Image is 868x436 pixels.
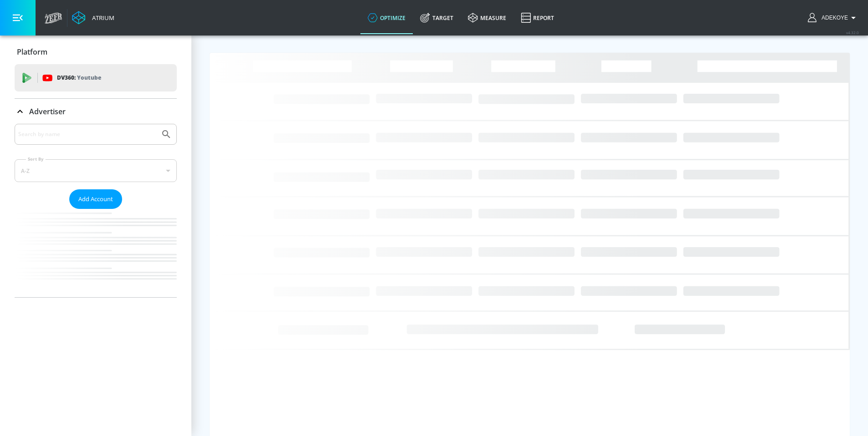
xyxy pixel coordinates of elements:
span: Add Account [78,194,113,204]
a: Atrium [72,11,114,25]
a: Target [413,1,461,34]
div: Advertiser [15,99,177,124]
span: login as: adekoye.oladapo@zefr.com [818,15,848,21]
div: DV360: Youtube [15,64,177,91]
a: optimize [360,1,413,34]
label: Sort By [26,156,46,162]
p: Youtube [77,73,101,82]
a: measure [461,1,514,34]
button: Add Account [69,189,122,209]
button: Adekoye [808,12,859,23]
input: Search by name [18,128,156,140]
span: v 4.32.0 [846,30,859,35]
nav: list of Advertiser [15,209,177,297]
p: Platform [17,47,47,57]
a: Report [514,1,561,34]
p: Advertiser [29,106,66,117]
div: Advertiser [15,124,177,297]
div: A-Z [15,159,177,182]
p: DV360: [57,73,101,83]
div: Atrium [88,14,114,22]
div: Platform [15,39,177,65]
